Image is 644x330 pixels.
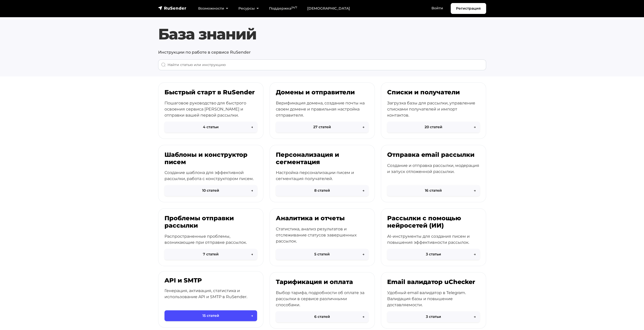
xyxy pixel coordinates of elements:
button: 20 статей→ [387,122,480,133]
p: Генерация, активация, статистика и использование API и SMTP в RuSender. [164,288,257,300]
h3: Списки и получатели [387,89,480,96]
a: Персонализация и сегментация Настройка персонализации писем и сегментация получателей. 8 статей→ [269,145,375,203]
h3: Отправка email рассылки [387,151,480,159]
button: 27 статей→ [276,122,368,133]
a: Войти [426,3,448,13]
span: → [362,314,364,319]
p: Удобный email валидатор в Telegram. Валидация базы и повышение доставляемости. [387,290,480,308]
a: Рассылки с помощью нейросетей (ИИ) AI-инструменты для создания писем и повышения эффективности ра... [381,208,486,266]
span: → [474,188,476,193]
p: Верификация домена, создание почты на своем домене и правильная настройка отправителя. [276,100,368,118]
span: → [362,124,364,130]
p: Пошаговое руководство для быстрого освоения сервиса [PERSON_NAME] и отправки вашей первой рассылки. [164,100,257,118]
input: When autocomplete results are available use up and down arrows to review and enter to go to the d... [158,59,486,70]
button: 3 статьи→ [387,311,480,322]
a: Проблемы отправки рассылки Распространенные проблемы, возникающие при отправке рассылок. 7 статей→ [158,208,263,266]
h3: Тарификация и оплата [276,278,368,286]
h3: Аналитика и отчеты [276,215,368,222]
button: 8 статей→ [276,185,368,196]
h3: API и SMTP [164,277,257,284]
a: API и SMTP Генерация, активация, статистика и использование API и SMTP в RuSender. 15 статей→ [158,271,263,327]
button: 5 статей→ [276,249,368,260]
button: 6 статей→ [276,311,368,322]
p: Инструкции по работе в сервисе RuSender [158,49,486,55]
a: Возможности [193,3,233,14]
a: Email валидатор uChecker Удобный email валидатор в Telegram. Валидация базы и повышение доставляе... [381,272,486,328]
p: Выбор тарифа, подробности об оплате за рассылки в сервисе различными способами. [276,290,368,308]
a: Аналитика и отчеты Статистика, анализ результатов и отслеживание статусов завершенных рассылок. 5... [269,208,375,266]
p: Создание шаблона для эффективной рассылки, работа с конструктором писем. [164,170,257,182]
span: → [362,252,364,257]
img: Поиск [161,62,166,67]
span: → [474,314,476,319]
a: Тарификация и оплата Выбор тарифа, подробности об оплате за рассылки в сервисе различными способа... [269,272,375,328]
h3: Персонализация и сегментация [276,151,368,166]
a: Поддержка24/7 [264,3,302,14]
p: Распространенные проблемы, возникающие при отправке рассылок. [164,233,257,246]
button: 7 статей→ [164,249,257,260]
a: Быстрый старт в RuSender Пошаговое руководство для быстрого освоения сервиса [PERSON_NAME] и отпр... [158,82,263,139]
p: AI-инструменты для создания писем и повышения эффективности рассылок. [387,233,480,246]
span: → [251,124,253,130]
button: 16 статей→ [387,185,480,196]
span: → [251,313,253,318]
img: RuSender [158,6,186,11]
a: [DEMOGRAPHIC_DATA] [302,3,355,14]
p: Настройка персонализации писем и сегментация получателей. [276,170,368,182]
a: Шаблоны и конструктор писем Создание шаблона для эффективной рассылки, работа с конструктором пис... [158,145,263,203]
h3: Рассылки с помощью нейросетей (ИИ) [387,215,480,229]
h3: Быстрый старт в RuSender [164,89,257,96]
h3: Email валидатор uChecker [387,278,480,286]
a: Регистрация [451,3,486,14]
p: Статистика, анализ результатов и отслеживание статусов завершенных рассылок. [276,226,368,244]
h1: База знаний [158,25,486,43]
a: Отправка email рассылки Создание и отправка рассылки, модерация и запуск отложенной рассылки. 16 ... [381,145,486,203]
p: Создание и отправка рассылки, модерация и запуск отложенной рассылки. [387,163,480,175]
span: → [362,188,364,193]
button: 10 статей→ [164,185,257,196]
button: 3 статьи→ [387,249,480,260]
span: → [474,252,476,257]
button: 15 статей→ [164,310,257,321]
button: 4 статьи→ [164,122,257,133]
h3: Домены и отправители [276,89,368,96]
a: Ресурсы [233,3,264,14]
p: Загрузка базы для рассылки, управление списками получателей и импорт контактов. [387,100,480,118]
h3: Шаблоны и конструктор писем [164,151,257,166]
span: → [251,188,253,193]
span: → [474,124,476,130]
sup: 24/7 [291,6,297,9]
a: Домены и отправители Верификация домена, создание почты на своем домене и правильная настройка от... [269,82,375,139]
a: Списки и получатели Загрузка базы для рассылки, управление списками получателей и импорт контакто... [381,82,486,139]
span: → [251,252,253,257]
h3: Проблемы отправки рассылки [164,215,257,229]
